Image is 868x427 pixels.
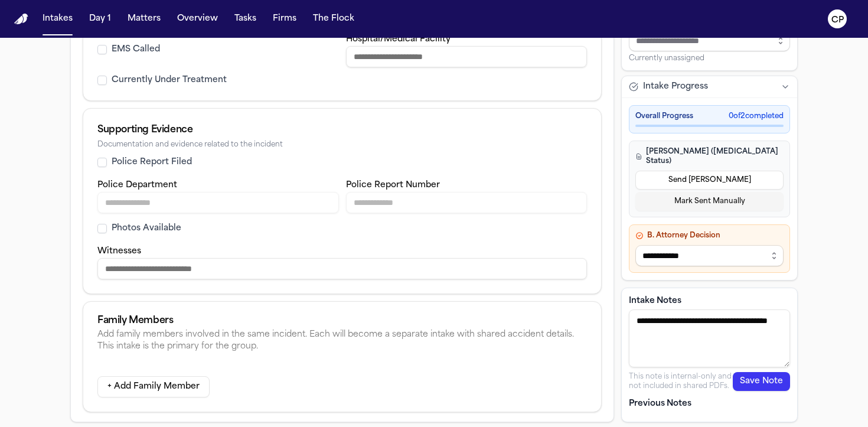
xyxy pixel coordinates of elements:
label: Currently Under Treatment [112,74,227,86]
label: Photos Available [112,223,181,234]
label: Police Department [97,181,177,190]
label: Police Report Number [346,181,440,190]
h4: B. Attorney Decision [635,231,784,240]
input: Witnesses [97,258,587,279]
div: Documentation and evidence related to the incident [97,141,587,149]
button: Overview [172,8,223,30]
h4: [PERSON_NAME] ([MEDICAL_DATA] Status) [635,147,784,166]
p: This note is internal-only and not included in shared PDFs. [629,372,733,391]
div: Supporting Evidence [97,123,587,137]
label: Witnesses [97,247,141,256]
input: Hospital or medical facility [346,46,588,67]
button: Day 1 [84,8,116,30]
span: Currently unassigned [629,54,704,63]
button: Intake Progress [622,76,797,97]
p: Previous Notes [629,398,790,410]
label: Police Report Filed [112,157,192,168]
button: Tasks [230,8,261,30]
button: Mark Sent Manually [635,192,784,211]
span: Overall Progress [635,112,693,121]
label: Intake Notes [629,295,790,307]
a: Home [14,14,28,25]
input: Police department [97,192,339,213]
textarea: Intake notes [629,309,790,367]
label: Hospital/Medical Facility [346,35,451,44]
button: Intakes [38,8,77,30]
button: Send [PERSON_NAME] [635,171,784,190]
div: Add family members involved in the same incident. Each will become a separate intake with shared ... [97,329,587,353]
span: 0 of 2 completed [729,112,784,121]
input: Police report number [346,192,588,213]
button: The Flock [308,8,359,30]
button: Matters [123,8,165,30]
button: Firms [268,8,301,30]
button: + Add Family Member [97,376,210,397]
span: Intake Progress [643,81,708,93]
button: Save Note [733,372,790,391]
label: EMS Called [112,44,160,56]
input: Assign to staff member [629,30,790,51]
div: Family Members [97,316,587,325]
img: Finch Logo [14,14,28,25]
